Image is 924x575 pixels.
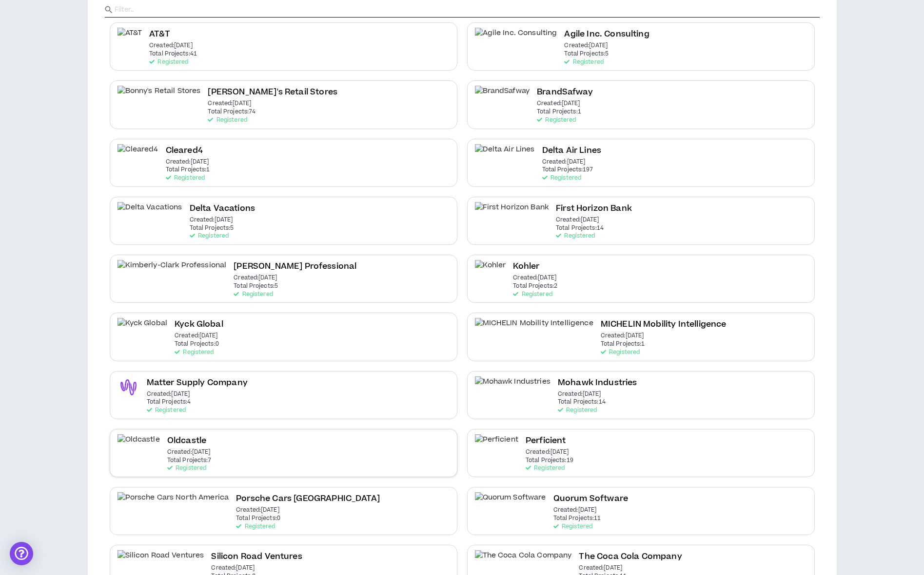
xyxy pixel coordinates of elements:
[234,260,356,273] h2: [PERSON_NAME] Professional
[537,117,576,124] p: Registered
[149,51,197,57] p: Total Projects: 41
[118,318,168,340] img: Kyck Global
[475,492,546,514] img: Quorum Software
[147,376,248,390] h2: Matter Supply Company
[601,341,645,348] p: Total Projects: 1
[118,550,204,572] img: Silicon Road Ventures
[513,275,556,281] p: Created: [DATE]
[118,492,229,514] img: Porsche Cars North America
[118,86,201,108] img: Bonny's Retail Stores
[118,144,158,166] img: Cleared4
[149,59,188,66] p: Registered
[115,2,820,17] input: Filter..
[190,217,233,223] p: Created: [DATE]
[553,515,601,522] p: Total Projects: 11
[190,225,234,232] p: Total Projects: 5
[475,318,593,340] img: MICHELIN Mobility Intelligence
[537,86,593,99] h2: BrandSafway
[526,434,566,447] h2: Perficient
[513,260,539,273] h2: Kohler
[175,341,219,348] p: Total Projects: 0
[558,376,637,390] h2: Mohawk Industries
[558,407,597,414] p: Registered
[167,449,211,456] p: Created: [DATE]
[236,523,275,530] p: Registered
[553,507,597,514] p: Created: [DATE]
[211,550,302,563] h2: Silicon Road Ventures
[564,28,649,41] h2: Agile Inc. Consulting
[553,523,592,530] p: Registered
[579,565,622,572] p: Created: [DATE]
[542,175,581,182] p: Registered
[475,550,572,572] img: The Coca Cola Company
[513,283,557,290] p: Total Projects: 2
[553,492,628,505] h2: Quorum Software
[475,260,506,282] img: Kohler
[118,28,142,50] img: AT&T
[234,275,277,281] p: Created: [DATE]
[513,291,552,298] p: Registered
[118,202,182,224] img: Delta Vacations
[190,202,255,215] h2: Delta Vacations
[208,86,337,99] h2: [PERSON_NAME]'s Retail Stores
[10,542,33,565] div: Open Intercom Messenger
[601,318,727,331] h2: MICHELIN Mobility Intelligence
[526,457,573,464] p: Total Projects: 19
[564,59,603,66] p: Registered
[475,202,549,224] img: First Horizon Bank
[166,167,210,173] p: Total Projects: 1
[149,42,193,49] p: Created: [DATE]
[118,260,227,282] img: Kimberly-Clark Professional
[208,100,251,107] p: Created: [DATE]
[475,86,530,108] img: BrandSafway
[579,550,682,563] h2: The Coca Cola Company
[537,100,580,107] p: Created: [DATE]
[601,349,640,356] p: Registered
[167,434,206,447] h2: Oldcastle
[558,391,601,398] p: Created: [DATE]
[147,399,191,406] p: Total Projects: 4
[475,144,535,166] img: Delta Air Lines
[234,291,273,298] p: Registered
[475,28,557,50] img: Agile Inc. Consulting
[542,144,601,157] h2: Delta Air Lines
[475,376,550,398] img: Mohawk Industries
[167,457,212,464] p: Total Projects: 7
[556,225,604,232] p: Total Projects: 14
[542,159,586,166] p: Created: [DATE]
[175,349,214,356] p: Registered
[147,407,186,414] p: Registered
[208,117,247,124] p: Registered
[236,515,280,522] p: Total Projects: 0
[118,376,139,398] img: Matter Supply Company
[147,391,190,398] p: Created: [DATE]
[558,399,606,406] p: Total Projects: 14
[175,333,218,339] p: Created: [DATE]
[564,42,608,49] p: Created: [DATE]
[475,434,518,456] img: Perficient
[149,28,170,41] h2: AT&T
[236,507,279,514] p: Created: [DATE]
[526,465,565,472] p: Registered
[526,449,569,456] p: Created: [DATE]
[190,233,229,240] p: Registered
[211,565,255,572] p: Created: [DATE]
[556,217,599,223] p: Created: [DATE]
[537,109,581,115] p: Total Projects: 1
[236,492,380,505] h2: Porsche Cars [GEOGRAPHIC_DATA]
[167,465,206,472] p: Registered
[166,159,209,166] p: Created: [DATE]
[166,175,205,182] p: Registered
[118,434,160,456] img: Oldcastle
[166,144,203,157] h2: Cleared4
[556,202,632,215] h2: First Horizon Bank
[556,233,595,240] p: Registered
[564,51,609,57] p: Total Projects: 5
[601,333,644,339] p: Created: [DATE]
[175,318,223,331] h2: Kyck Global
[234,283,278,290] p: Total Projects: 5
[208,109,256,115] p: Total Projects: 74
[542,167,593,173] p: Total Projects: 197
